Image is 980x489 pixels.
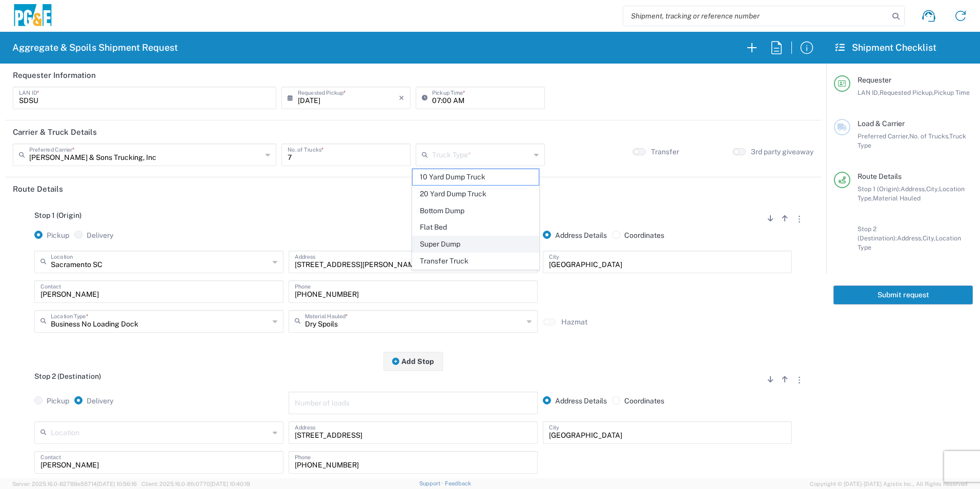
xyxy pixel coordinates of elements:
[857,172,902,180] span: Route Details
[399,90,404,106] i: ×
[413,236,538,252] span: Super Dump
[926,185,939,193] span: City,
[413,219,538,235] span: Flat Bed
[383,352,443,371] button: Add Stop
[934,89,970,96] span: Pickup Time
[413,203,538,219] span: Bottom Dump
[97,481,137,487] span: [DATE] 10:56:16
[873,194,921,202] span: Material Hauled
[543,231,607,240] label: Address Details
[34,211,81,219] span: Stop 1 (Origin)
[12,4,53,28] img: pge
[751,147,813,156] label: 3rd party giveaway
[623,6,889,26] input: Shipment, tracking or reference number
[833,286,973,304] button: Submit request
[13,184,63,194] h2: Route Details
[857,119,905,128] span: Load & Carrier
[12,481,137,487] span: Server: 2025.16.0-82789e55714
[12,42,178,54] h2: Aggregate & Spoils Shipment Request
[857,132,909,140] span: Preferred Carrier,
[561,317,587,327] label: Hazmat
[901,185,926,193] span: Address,
[419,480,445,486] a: Support
[612,396,664,405] label: Coordinates
[857,185,901,193] span: Stop 1 (Origin):
[34,372,101,380] span: Stop 2 (Destination)
[909,132,949,140] span: No. of Trucks,
[897,234,923,242] span: Address,
[857,76,891,84] span: Requester
[445,480,471,486] a: Feedback
[651,147,679,156] label: Transfer
[413,169,538,185] span: 10 Yard Dump Truck
[13,127,97,137] h2: Carrier & Truck Details
[880,89,934,96] span: Requested Pickup,
[543,396,607,405] label: Address Details
[210,481,250,487] span: [DATE] 10:40:19
[13,70,96,80] h2: Requester Information
[810,479,968,488] span: Copyright © [DATE]-[DATE] Agistix Inc., All Rights Reserved
[413,253,538,269] span: Transfer Truck
[141,481,250,487] span: Client: 2025.16.0-8fc0770
[612,231,664,240] label: Coordinates
[923,234,935,242] span: City,
[857,89,880,96] span: LAN ID,
[413,186,538,202] span: 20 Yard Dump Truck
[835,42,936,54] h2: Shipment Checklist
[857,225,897,242] span: Stop 2 (Destination):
